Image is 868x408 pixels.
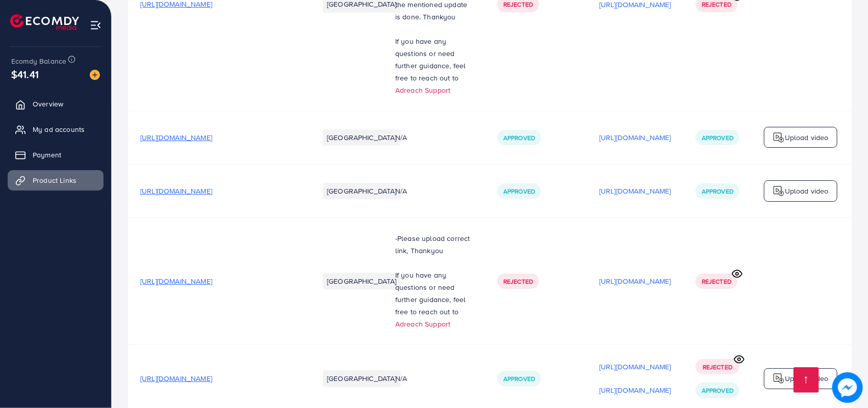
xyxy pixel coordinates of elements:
[503,277,533,286] span: Rejected
[503,374,535,383] span: Approved
[503,187,535,196] span: Approved
[702,133,733,142] span: Approved
[323,370,401,387] li: [GEOGRAPHIC_DATA]
[395,319,450,329] a: Adreach Support
[140,276,212,286] span: [URL][DOMAIN_NAME]
[773,131,785,144] img: logo
[702,187,733,196] span: Approved
[599,131,671,144] p: [URL][DOMAIN_NAME]
[33,99,63,109] span: Overview
[395,132,407,143] span: N/A
[8,145,104,165] a: Payment
[773,185,785,197] img: logo
[33,124,85,134] span: My ad accounts
[702,277,731,286] span: Rejected
[90,19,101,31] img: menu
[832,372,863,403] img: image
[599,361,671,373] p: [URL][DOMAIN_NAME]
[140,186,212,196] span: [URL][DOMAIN_NAME]
[599,185,671,197] p: [URL][DOMAIN_NAME]
[323,183,401,199] li: [GEOGRAPHIC_DATA]
[703,363,732,371] span: Rejected
[395,373,407,384] span: N/A
[140,132,212,143] span: [URL][DOMAIN_NAME]
[11,67,39,81] span: $41.41
[599,384,671,396] p: [URL][DOMAIN_NAME]
[503,133,535,142] span: Approved
[8,119,104,140] a: My ad accounts
[140,373,212,384] span: [URL][DOMAIN_NAME]
[702,386,733,395] span: Approved
[785,185,829,197] p: Upload video
[395,232,473,257] p: -Please upload correct link, Thankyou
[395,36,466,83] span: If you have any questions or need further guidance, feel free to reach out to
[33,175,76,185] span: Product Links
[323,273,401,289] li: [GEOGRAPHIC_DATA]
[599,275,671,287] p: [URL][DOMAIN_NAME]
[785,372,829,385] p: Upload video
[10,14,79,30] img: logo
[785,131,829,144] p: Upload video
[773,372,785,385] img: logo
[395,85,450,95] a: Adreach Support
[33,150,61,160] span: Payment
[8,170,104,191] a: Product Links
[395,270,466,317] span: If you have any questions or need further guidance, feel free to reach out to
[323,129,401,146] li: [GEOGRAPHIC_DATA]
[395,186,407,196] span: N/A
[11,56,66,66] span: Ecomdy Balance
[8,94,104,114] a: Overview
[90,70,100,80] img: image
